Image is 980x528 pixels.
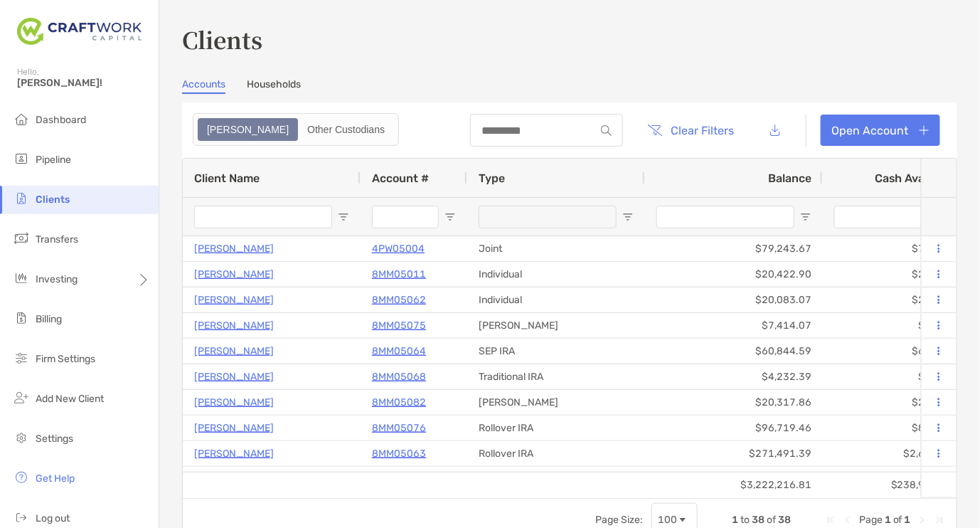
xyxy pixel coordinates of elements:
[194,171,260,185] span: Client Name
[194,445,274,463] a: [PERSON_NAME]
[656,206,794,228] input: Balance Filter Input
[36,353,95,365] span: Firm Settings
[467,441,645,466] div: Rollover IRA
[36,194,70,206] span: Clients
[821,115,940,146] a: Open Account
[13,349,30,366] img: firm-settings icon
[885,514,891,526] span: 1
[893,514,902,526] span: of
[875,171,954,185] span: Cash Available
[372,265,426,283] p: 8MM05011
[194,317,274,334] a: [PERSON_NAME]
[601,125,612,136] img: input icon
[36,114,86,126] span: Dashboard
[740,514,750,526] span: to
[823,364,965,389] div: $44.80
[36,154,71,166] span: Pipeline
[17,77,150,89] span: [PERSON_NAME]!
[194,206,332,228] input: Client Name Filter Input
[247,78,301,94] a: Households
[823,467,965,492] div: $563.38
[479,171,505,185] span: Type
[645,467,823,492] div: $57,974.63
[823,339,965,364] div: $650.24
[13,150,30,167] img: pipeline icon
[372,419,426,437] p: 8MM05076
[13,429,30,446] img: settings icon
[299,120,393,139] div: Other Custodians
[372,317,426,334] a: 8MM05075
[645,339,823,364] div: $60,844.59
[194,419,274,437] a: [PERSON_NAME]
[338,211,349,223] button: Open Filter Menu
[467,236,645,261] div: Joint
[595,514,643,526] div: Page Size:
[36,233,78,245] span: Transfers
[823,287,965,312] div: $234.43
[645,236,823,261] div: $79,243.67
[645,472,823,497] div: $3,222,216.81
[372,394,426,411] a: 8MM05082
[752,514,765,526] span: 38
[467,390,645,415] div: [PERSON_NAME]
[823,262,965,287] div: $217.26
[372,342,426,360] a: 8MM05064
[768,171,811,185] span: Balance
[767,514,776,526] span: of
[372,368,426,386] a: 8MM05068
[372,291,426,309] a: 8MM05062
[467,467,645,492] div: Rollover IRA
[467,313,645,338] div: [PERSON_NAME]
[859,514,883,526] span: Page
[13,110,30,127] img: dashboard icon
[182,23,957,56] h3: Clients
[645,416,823,440] div: $96,719.46
[834,206,937,228] input: Cash Available Filter Input
[194,291,274,309] p: [PERSON_NAME]
[934,514,945,526] div: Last Page
[17,6,142,57] img: Zoe Logo
[13,509,30,526] img: logout icon
[823,472,965,497] div: $238,926.50
[800,211,811,223] button: Open Filter Menu
[36,472,75,485] span: Get Help
[194,368,274,386] a: [PERSON_NAME]
[13,190,30,207] img: clients icon
[467,416,645,440] div: Rollover IRA
[372,171,429,185] span: Account #
[658,514,677,526] div: 100
[194,265,274,283] a: [PERSON_NAME]
[194,240,274,258] a: [PERSON_NAME]
[778,514,791,526] span: 38
[823,390,965,415] div: $215.30
[194,342,274,360] p: [PERSON_NAME]
[36,313,62,325] span: Billing
[467,262,645,287] div: Individual
[645,287,823,312] div: $20,083.07
[13,389,30,406] img: add_new_client icon
[372,470,426,488] a: 8MM05013
[905,514,911,526] span: 1
[645,364,823,389] div: $4,232.39
[372,445,426,463] a: 8MM05063
[732,514,738,526] span: 1
[444,211,456,223] button: Open Filter Menu
[645,313,823,338] div: $7,414.07
[917,514,928,526] div: Next Page
[372,240,425,258] a: 4PW05004
[13,270,30,287] img: investing icon
[194,394,274,411] p: [PERSON_NAME]
[194,470,274,488] a: [PERSON_NAME]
